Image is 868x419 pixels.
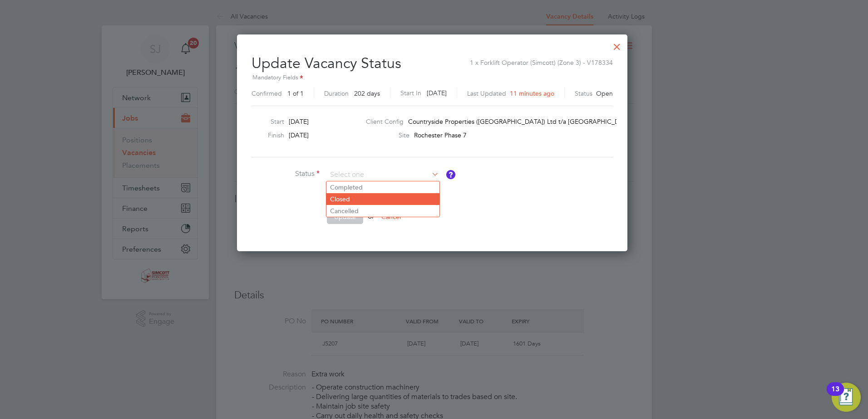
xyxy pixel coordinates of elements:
[248,117,284,126] label: Start
[446,170,455,179] button: Vacancy Status Definitions
[575,89,592,97] label: Status
[252,89,282,97] label: Confirmed
[252,169,320,179] label: Status
[510,89,554,97] span: 11 minutes ago
[324,89,349,97] label: Duration
[427,89,447,97] span: [DATE]
[596,89,613,97] span: Open
[354,89,380,97] span: 202 days
[467,89,506,97] label: Last Updated
[366,117,404,126] label: Client Config
[831,389,839,401] div: 13
[327,168,439,182] input: Select one
[400,88,421,99] label: Start In
[414,131,467,139] span: Rochester Phase 7
[326,181,439,193] li: Completed
[252,73,613,83] div: Mandatory Fields
[326,205,439,217] li: Cancelled
[832,383,861,412] button: Open Resource Center, 13 new notifications
[326,193,439,205] li: Closed
[252,47,613,102] h2: Update Vacancy Status
[287,89,304,97] span: 1 of 1
[289,117,309,126] span: [DATE]
[289,131,309,139] span: [DATE]
[366,131,409,139] label: Site
[408,117,633,126] span: Countryside Properties ([GEOGRAPHIC_DATA]) Ltd t/a [GEOGRAPHIC_DATA]
[248,131,284,139] label: Finish
[470,54,613,67] span: 1 x Forklift Operator (Simcott) (Zone 3) - V178334
[252,209,524,233] li: or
